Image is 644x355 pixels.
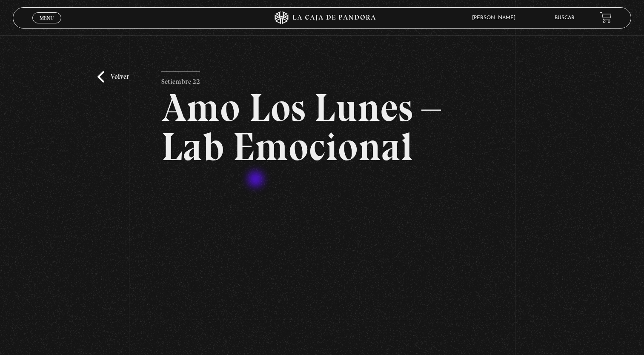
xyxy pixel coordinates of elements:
a: View your shopping cart [600,12,612,23]
span: Cerrar [37,22,57,28]
a: Volver [97,71,129,83]
p: Setiembre 22 [161,71,200,88]
span: [PERSON_NAME] [468,15,524,20]
a: Buscar [555,15,575,20]
span: Menu [40,15,54,20]
h2: Amo Los Lunes – Lab Emocional [161,88,483,166]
